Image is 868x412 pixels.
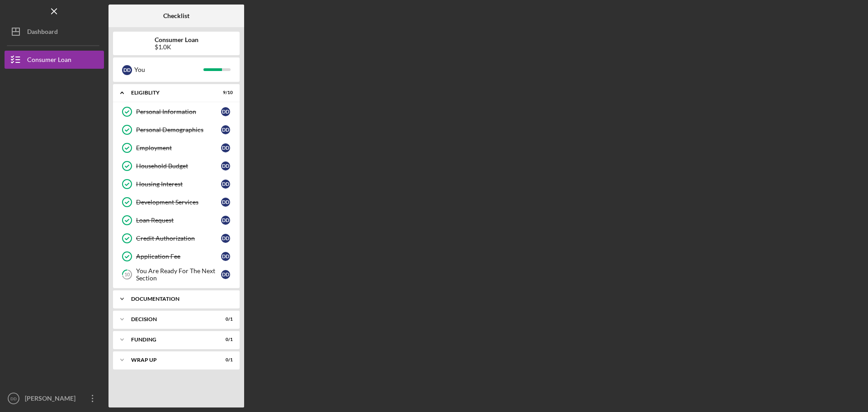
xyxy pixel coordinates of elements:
div: Credit Authorization [136,235,221,242]
text: DD [10,396,17,401]
div: 0 / 1 [217,317,233,322]
button: Dashboard [5,23,104,41]
div: You Are Ready For The Next Section [136,267,221,282]
div: Housing Interest [136,180,221,188]
div: D D [221,252,230,261]
button: DD[PERSON_NAME] [5,389,104,407]
div: D D [221,234,230,243]
div: D D [221,198,230,207]
b: Consumer Loan [155,36,198,43]
a: EmploymentDD [118,139,235,157]
div: 9 / 10 [217,90,233,95]
a: Loan RequestDD [118,211,235,229]
a: 10You Are Ready For The Next SectionDD [118,265,235,284]
div: D D [221,143,230,152]
div: You [134,62,203,77]
b: Checklist [163,12,189,19]
tspan: 10 [124,272,130,278]
div: Personal Information [136,108,221,115]
div: Wrap up [131,357,210,363]
div: Documentation [131,296,228,302]
div: Personal Demographics [136,126,221,133]
div: D D [221,270,230,279]
div: Dashboard [27,23,58,43]
a: Personal DemographicsDD [118,121,235,139]
div: D D [221,180,230,189]
button: Consumer Loan [5,51,104,69]
div: D D [221,161,230,170]
a: Development ServicesDD [118,193,235,211]
div: Consumer Loan [27,51,71,71]
div: [PERSON_NAME] [23,389,81,410]
div: 0 / 1 [217,357,233,363]
div: D D [221,107,230,116]
div: 0 / 1 [217,337,233,342]
div: D D [221,125,230,134]
div: Decision [131,317,210,322]
div: Development Services [136,199,221,206]
div: Loan Request [136,217,221,224]
a: Household BudgetDD [118,157,235,175]
div: Household Budget [136,162,221,170]
a: Application FeeDD [118,247,235,265]
div: Application Fee [136,253,221,260]
div: D D [122,65,132,75]
div: Funding [131,337,210,342]
div: D D [221,216,230,225]
a: Credit AuthorizationDD [118,229,235,247]
div: $1.0K [155,43,198,51]
div: Eligiblity [131,90,210,95]
a: Personal InformationDD [118,103,235,121]
div: Employment [136,144,221,152]
a: Housing InterestDD [118,175,235,193]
